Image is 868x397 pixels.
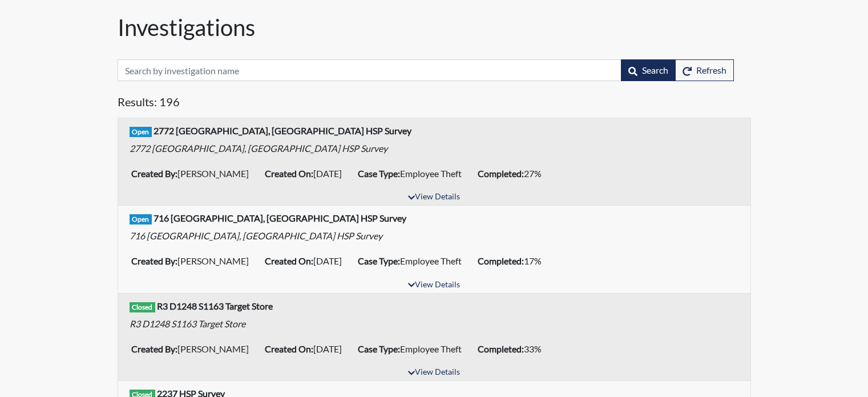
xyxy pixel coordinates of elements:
b: 716 [GEOGRAPHIC_DATA], [GEOGRAPHIC_DATA] HSP Survey [154,212,406,223]
button: View Details [403,190,465,205]
button: Search [621,59,676,81]
li: Employee Theft [353,340,473,358]
em: R3 D1248 S1163 Target Store [130,318,245,329]
span: Refresh [696,65,726,75]
em: 2772 [GEOGRAPHIC_DATA], [GEOGRAPHIC_DATA] HSP Survey [130,143,387,154]
button: Refresh [675,59,734,81]
b: Created By: [131,168,177,179]
span: Search [642,65,668,75]
h1: Investigations [118,14,751,41]
b: 2772 [GEOGRAPHIC_DATA], [GEOGRAPHIC_DATA] HSP Survey [154,125,411,136]
b: Completed: [478,255,524,266]
b: Case Type: [358,343,400,354]
h5: Results: 196 [118,95,751,113]
b: Created By: [131,255,177,266]
b: Completed: [478,343,524,354]
span: Open [130,214,152,224]
li: [DATE] [260,340,353,358]
li: 33% [473,340,553,358]
li: [DATE] [260,165,353,183]
b: Case Type: [358,168,400,179]
input: Search by investigation name [118,59,621,81]
b: Created By: [131,343,177,354]
b: Created On: [265,168,313,179]
li: [PERSON_NAME] [127,340,260,358]
li: Employee Theft [353,165,473,183]
b: Case Type: [358,255,400,266]
li: 17% [473,252,553,270]
button: View Details [403,278,465,293]
li: Employee Theft [353,252,473,270]
li: [DATE] [260,252,353,270]
span: Open [130,127,152,137]
li: [PERSON_NAME] [127,252,260,270]
li: 27% [473,165,553,183]
em: 716 [GEOGRAPHIC_DATA], [GEOGRAPHIC_DATA] HSP Survey [130,230,382,241]
span: Closed [130,302,156,312]
b: R3 D1248 S1163 Target Store [157,300,273,311]
button: View Details [403,365,465,380]
b: Completed: [478,168,524,179]
b: Created On: [265,255,313,266]
b: Created On: [265,343,313,354]
li: [PERSON_NAME] [127,165,260,183]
